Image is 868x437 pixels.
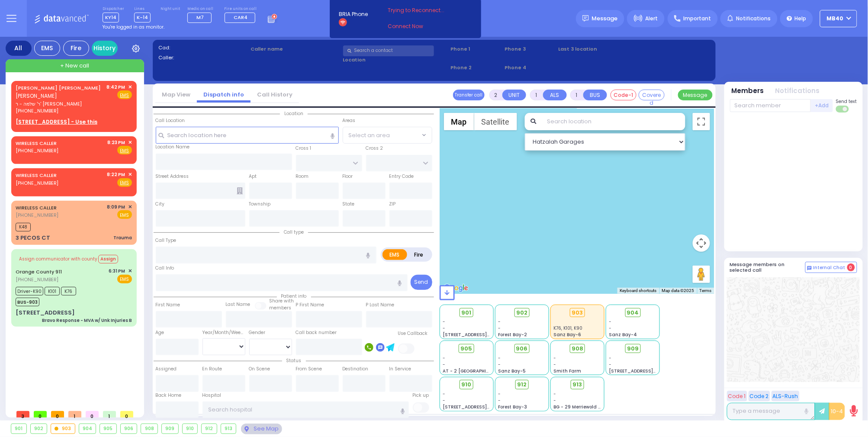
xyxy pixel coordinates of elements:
[16,212,58,218] span: [PHONE_NUMBER]
[86,411,99,418] span: 0
[772,391,800,402] button: ALS-Rush
[451,45,502,53] span: Phone 1
[108,139,125,146] span: 8:23 PM
[554,361,556,368] span: -
[443,355,445,361] span: -
[270,298,294,304] small: Share with
[156,329,164,336] label: Age
[249,201,271,208] label: Township
[646,15,658,22] span: Alert
[128,267,132,275] span: ✕
[156,302,180,308] label: First Name
[158,44,248,51] label: Cad:
[92,41,118,56] a: History
[107,171,125,178] span: 8:22 PM
[461,344,473,353] span: 905
[847,263,855,271] span: 0
[609,325,612,331] span: -
[156,127,339,143] input: Search location here
[203,329,245,336] div: Year/Month/Week/Day
[16,92,57,100] span: [PERSON_NAME]
[727,391,747,402] button: Code 1
[339,10,368,18] span: BRIA Phone
[389,366,411,373] label: In Service
[498,397,501,404] span: -
[516,344,528,353] span: 906
[31,424,47,434] div: 902
[280,229,308,235] span: Call type
[498,331,527,338] span: Forest Bay-2
[60,61,89,70] span: + New call
[398,330,428,337] label: Use Callback
[442,283,470,294] a: Open this area in Google Maps (opens a new window)
[226,301,251,308] label: Last Name
[474,113,517,130] button: Show satellite imagery
[498,368,526,374] span: Sanz Bay-5
[730,99,811,112] input: Search member
[183,424,198,434] div: 910
[103,411,116,418] span: 1
[120,411,133,418] span: 0
[502,90,526,100] button: UNIT
[559,45,634,53] label: Last 3 location
[573,380,582,389] span: 913
[443,368,507,374] span: AT - 2 [GEOGRAPHIC_DATA]
[505,64,556,71] span: Phone 4
[498,355,501,361] span: -
[16,204,57,211] a: WIRELESS CALLER
[221,424,236,434] div: 913
[16,308,75,317] div: [STREET_ADDRESS]
[462,380,472,389] span: 910
[343,173,353,180] label: Floor
[343,366,369,373] label: Destination
[411,275,432,290] button: Send
[6,41,32,56] div: All
[100,424,116,434] div: 905
[443,404,524,410] span: [STREET_ADDRESS][PERSON_NAME]
[155,90,197,99] a: Map View
[343,45,434,56] input: Search a contact
[609,355,612,361] span: -
[251,90,299,99] a: Call History
[282,357,306,364] span: Status
[462,308,472,317] span: 901
[498,361,501,368] span: -
[609,318,612,325] span: -
[51,424,75,434] div: 903
[128,203,132,211] span: ✕
[120,148,129,154] u: EMS
[693,113,710,130] button: Toggle fullscreen view
[11,424,26,434] div: 901
[609,331,637,338] span: Sanz Bay-4
[249,366,270,373] label: On Scene
[156,392,182,399] label: Back Home
[34,411,47,418] span: 0
[554,397,556,404] span: -
[237,187,243,194] span: Other building occupants
[162,424,178,434] div: 909
[16,223,31,231] span: K48
[543,90,567,100] button: ALS
[197,90,251,99] a: Dispatch info
[158,54,248,61] label: Caller:
[775,86,820,96] button: Notifications
[16,84,101,91] a: [PERSON_NAME] [PERSON_NAME]
[343,201,355,208] label: State
[203,392,222,399] label: Hospital
[611,90,637,100] button: Code-1
[388,22,457,30] a: Connect Now
[280,110,308,117] span: Location
[749,391,770,402] button: Code 2
[187,6,215,12] label: Medic on call
[134,6,151,12] label: Lines
[554,355,556,361] span: -
[443,361,445,368] span: -
[241,424,282,434] div: See map
[498,325,501,331] span: -
[693,235,710,252] button: Map camera controls
[795,15,807,22] span: Help
[128,84,132,91] span: ✕
[583,90,607,100] button: BUS
[16,172,57,179] a: WIRELESS CALLER
[443,325,445,331] span: -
